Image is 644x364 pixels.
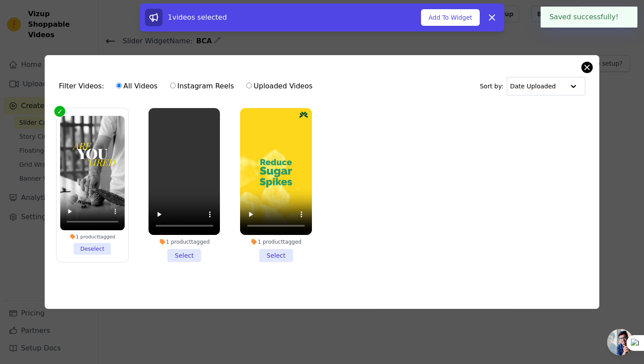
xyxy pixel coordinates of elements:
button: Close modal [582,62,592,73]
div: 1 product tagged [240,238,312,245]
div: Saved successfully! [541,7,637,28]
div: Sort by: [480,77,585,95]
span: 1 videos selected [168,13,227,21]
label: Instagram Reels [170,80,234,92]
div: 1 product tagged [149,238,220,245]
label: Uploaded Videos [246,80,313,92]
div: Filter Videos: [59,76,317,96]
div: 1 product tagged [60,233,124,239]
a: Open chat [607,329,633,355]
label: All Videos [116,80,158,92]
button: Add To Widget [421,9,480,26]
button: Close [619,12,629,22]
